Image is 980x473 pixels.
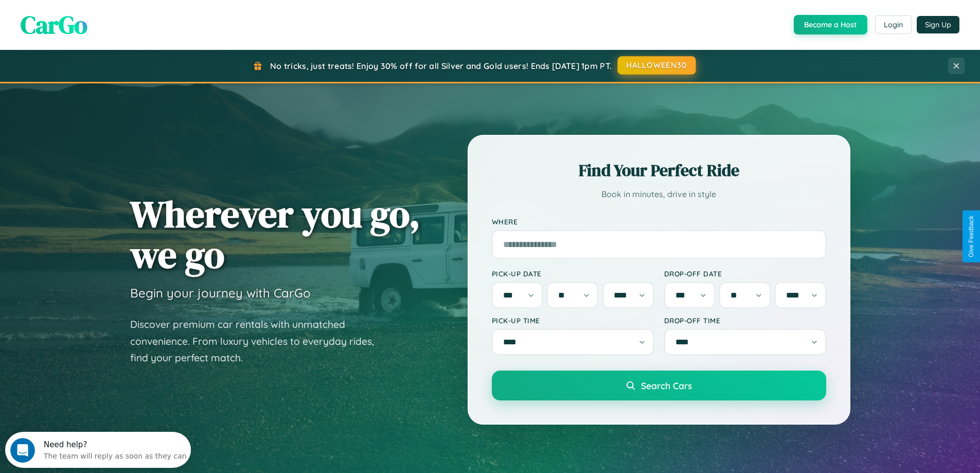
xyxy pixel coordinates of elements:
[641,380,692,391] span: Search Cars
[875,15,912,34] button: Login
[492,217,826,226] label: Where
[130,285,311,301] h3: Begin your journey with CarGo
[39,17,182,28] div: The team will reply as soon as they can
[492,159,826,182] h2: Find Your Perfect Ride
[5,432,191,468] iframe: Intercom live chat discovery launcher
[21,8,87,42] span: CarGo
[130,316,387,366] p: Discover premium car rentals with unmatched convenience. From luxury vehicles to everyday rides, ...
[270,61,612,71] span: No tricks, just treats! Enjoy 30% off for all Silver and Gold users! Ends [DATE] 1pm PT.
[664,316,826,325] label: Drop-off Time
[664,269,826,278] label: Drop-off Date
[492,269,654,278] label: Pick-up Date
[492,371,826,400] button: Search Cars
[917,16,959,33] button: Sign Up
[4,4,191,32] div: Open Intercom Messenger
[10,438,35,463] iframe: Intercom live chat
[492,316,654,325] label: Pick-up Time
[130,194,420,275] h1: Wherever you go, we go
[618,56,696,75] button: HALLOWEEN30
[492,187,826,202] p: Book in minutes, drive in style
[39,9,182,17] div: Need help?
[968,216,975,257] div: Give Feedback
[794,15,867,34] button: Become a Host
